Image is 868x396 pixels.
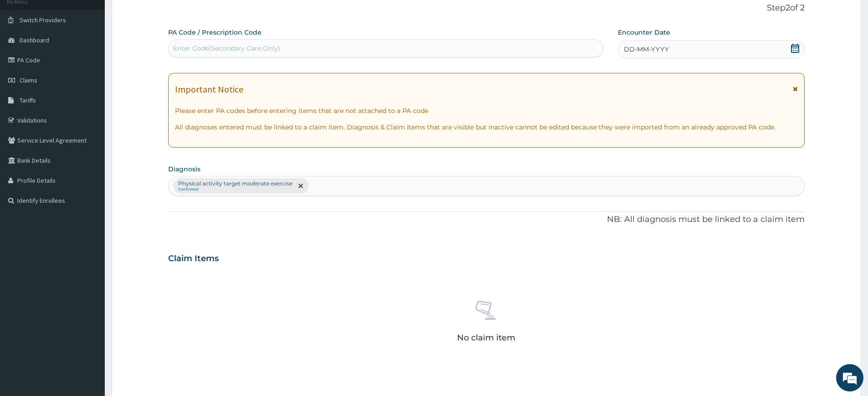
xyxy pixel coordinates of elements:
span: Claims [20,76,37,84]
p: All diagnoses entered must be linked to a claim item. Diagnosis & Claim Items that are visible bu... [175,123,798,132]
label: PA Code / Prescription Code [168,28,262,37]
p: Please enter PA codes before entering items that are not attached to a PA code [175,106,798,115]
span: DD-MM-YYYY [624,45,669,54]
span: Tariffs [20,96,36,104]
div: Enter Code(Secondary Care Only) [173,44,280,53]
h3: Claim Items [168,254,219,264]
p: Step 2 of 2 [168,3,805,13]
span: Switch Providers [20,16,66,24]
span: Dashboard [20,36,49,44]
h1: Important Notice [175,84,243,94]
p: No claim item [457,333,515,342]
label: Encounter Date [618,28,670,37]
label: Diagnosis [168,165,200,174]
p: NB: All diagnosis must be linked to a claim item [168,214,805,226]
